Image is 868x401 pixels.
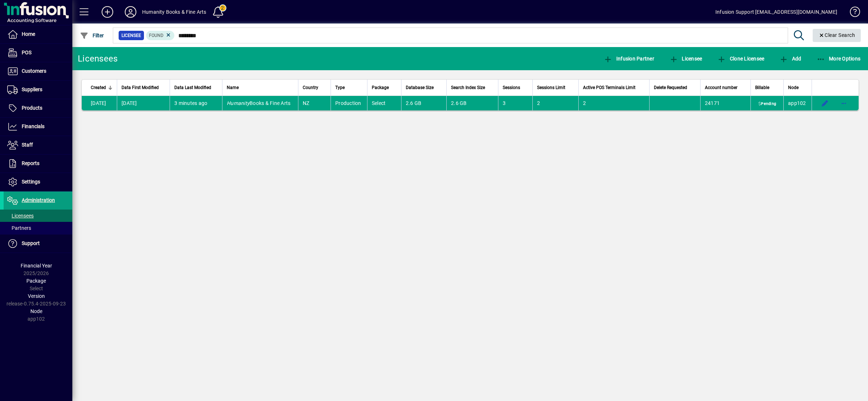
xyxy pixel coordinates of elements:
a: Partners [4,222,72,234]
span: Suppliers [22,86,42,92]
a: Products [4,99,72,117]
span: Add [779,56,801,62]
div: Search Index Size [451,84,494,92]
span: Financials [22,123,44,129]
span: Version [28,293,45,299]
a: Reports [4,155,72,173]
span: Clear Search [818,32,855,38]
td: 2.6 GB [401,96,446,110]
button: Clone Licensee [715,52,766,65]
span: Package [26,278,46,284]
span: Node [788,84,799,92]
a: Settings [4,173,72,191]
td: Select [367,96,401,110]
span: Pending [757,101,778,107]
div: Account number [705,84,746,92]
span: Filter [80,33,104,38]
a: Staff [4,136,72,154]
button: Edit [819,97,831,109]
div: Data Last Modified [174,84,218,92]
td: [DATE] [117,96,170,110]
span: Staff [22,142,33,148]
span: Partners [7,225,31,231]
span: Clone Licensee [717,56,764,62]
span: Billable [755,84,769,92]
a: Financials [4,118,72,136]
div: Sessions Limit [537,84,574,92]
button: Infusion Partner [602,52,656,65]
span: Sessions Limit [537,84,565,92]
span: Licensee [122,32,141,39]
a: Support [4,235,72,253]
span: Administration [22,197,55,203]
button: More Options [815,52,863,65]
span: Account number [705,84,737,92]
span: Sessions [503,84,520,92]
span: Financial Year [21,263,52,269]
td: [DATE] [82,96,117,110]
span: Customers [22,68,46,74]
td: NZ [298,96,331,110]
td: Production [331,96,367,110]
button: Add [96,5,119,18]
a: Licensees [4,210,72,222]
a: Suppliers [4,81,72,99]
span: Type [335,84,345,92]
span: Data Last Modified [174,84,211,92]
button: More options [838,97,850,109]
span: Active POS Terminals Limit [583,84,635,92]
span: More Options [817,56,861,62]
span: Country [303,84,318,92]
div: Delete Requested [654,84,696,92]
div: Type [335,84,363,92]
div: Infusion Support [EMAIL_ADDRESS][DOMAIN_NAME] [715,6,837,18]
button: Licensee [668,52,704,65]
span: Home [22,31,35,37]
a: Home [4,25,72,43]
span: Database Size [406,84,434,92]
span: Node [30,308,42,314]
div: Data First Modified [122,84,165,92]
div: Sessions [503,84,528,92]
div: Created [91,84,112,92]
mat-chip: Found Status: Found [146,31,175,40]
button: Clear [813,29,861,42]
span: Licensees [7,213,34,219]
button: Add [778,52,803,65]
a: Knowledge Base [844,1,859,25]
span: Settings [22,179,40,185]
div: Humanity Books & Fine Arts [142,6,207,18]
span: Package [372,84,389,92]
button: Profile [119,5,142,18]
div: Billable [755,84,779,92]
em: Humanity [227,100,250,106]
a: Customers [4,62,72,80]
a: POS [4,44,72,62]
td: 2.6 GB [446,96,498,110]
span: app102.prod.infusionbusinesssoftware.com [788,100,806,106]
span: Created [91,84,106,92]
span: Books & Fine Arts [227,100,290,106]
div: Node [788,84,807,92]
td: 2 [578,96,649,110]
div: Active POS Terminals Limit [583,84,645,92]
div: Package [372,84,397,92]
button: Filter [78,29,106,42]
td: 3 minutes ago [170,96,222,110]
div: Name [227,84,294,92]
div: Licensees [78,53,118,64]
div: Database Size [406,84,442,92]
span: Infusion Partner [604,56,654,62]
span: Products [22,105,42,111]
span: Search Index Size [451,84,485,92]
td: 3 [498,96,532,110]
span: Delete Requested [654,84,687,92]
span: Licensee [669,56,702,62]
span: Data First Modified [122,84,159,92]
div: Country [303,84,326,92]
span: Reports [22,160,39,166]
td: 24171 [700,96,750,110]
span: POS [22,50,31,55]
td: 2 [532,96,578,110]
span: Name [227,84,239,92]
